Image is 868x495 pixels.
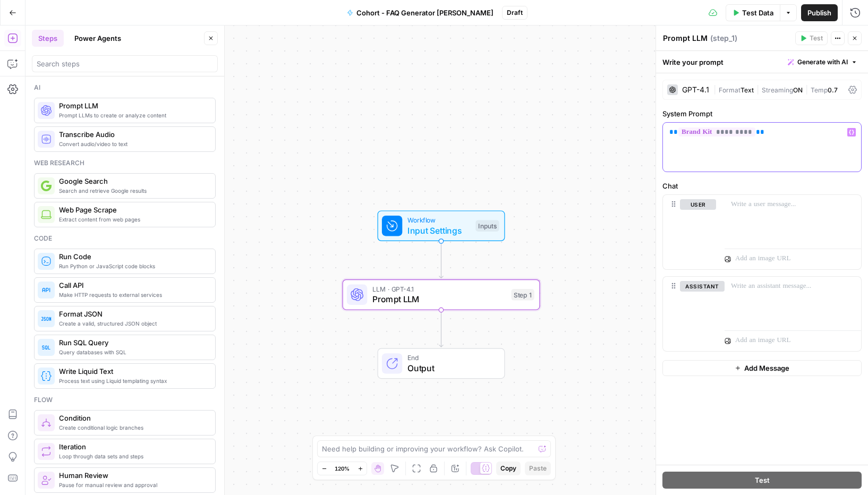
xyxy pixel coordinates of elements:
span: Test [755,475,770,485]
span: | [803,84,811,95]
span: Output [407,362,494,374]
span: 0.7 [828,86,838,94]
button: Test [662,472,862,489]
span: Extract content from web pages [59,215,207,224]
span: Cohort - FAQ Generator [PERSON_NAME] [356,7,493,18]
button: Publish [801,4,838,21]
span: Workflow [407,215,471,225]
span: Format [719,86,741,94]
button: Test Data [726,4,780,21]
span: Prompt LLMs to create or analyze content [59,111,207,120]
label: Chat [662,181,862,191]
span: ON [793,86,803,94]
span: Query databases with SQL [59,348,207,356]
div: Flow [34,395,216,405]
button: Cohort - FAQ Generator [PERSON_NAME] [341,4,500,21]
span: Format JSON [59,309,207,319]
span: Prompt LLM [372,293,506,305]
span: Call API [59,280,207,291]
button: assistant [680,281,725,292]
span: Input Settings [407,224,471,237]
span: Prompt LLM [59,100,207,111]
span: LLM · GPT-4.1 [372,284,506,294]
button: Generate with AI [784,55,862,69]
button: Steps [32,30,64,47]
button: Copy [496,462,521,475]
span: Convert audio/video to text [59,140,207,148]
button: Test [795,31,828,45]
div: LLM · GPT-4.1Prompt LLMStep 1 [343,279,540,310]
span: Human Review [59,470,207,481]
span: Run Code [59,251,207,262]
div: Code [34,234,216,243]
button: Add Message [662,360,862,376]
span: Write Liquid Text [59,366,207,377]
span: Streaming [762,86,793,94]
g: Edge from step_1 to end [439,310,443,347]
span: Process text using Liquid templating syntax [59,377,207,385]
span: Search and retrieve Google results [59,186,207,195]
span: 120% [335,464,350,473]
input: Search steps [37,58,213,69]
span: Transcribe Audio [59,129,207,140]
div: Web research [34,158,216,168]
span: Run SQL Query [59,337,207,348]
div: WorkflowInput SettingsInputs [343,210,540,241]
div: GPT-4.1 [682,86,709,93]
div: Inputs [475,220,499,232]
span: Create a valid, structured JSON object [59,319,207,328]
span: | [713,84,719,95]
span: Test Data [742,7,773,18]
textarea: Prompt LLM [663,33,708,44]
div: EndOutput [343,348,540,379]
span: Make HTTP requests to external services [59,291,207,299]
g: Edge from start to step_1 [439,241,443,278]
span: Copy [500,464,516,473]
span: Temp [811,86,828,94]
span: Condition [59,413,207,423]
span: End [407,353,494,363]
div: user [663,195,716,269]
span: Create conditional logic branches [59,423,207,432]
div: Step 1 [512,289,534,301]
span: Loop through data sets and steps [59,452,207,460]
span: Iteration [59,441,207,452]
span: Web Page Scrape [59,204,207,215]
span: Run Python or JavaScript code blocks [59,262,207,270]
span: Test [810,33,823,43]
span: Google Search [59,176,207,186]
div: assistant [663,277,716,351]
span: Publish [807,7,831,18]
div: Ai [34,83,216,92]
label: System Prompt [662,108,862,119]
span: Pause for manual review and approval [59,481,207,489]
span: | [754,84,762,95]
span: Generate with AI [797,57,848,67]
span: Paste [529,464,547,473]
span: Add Message [744,363,789,373]
span: Text [741,86,754,94]
button: Power Agents [68,30,127,47]
div: Write your prompt [656,51,868,73]
button: Paste [525,462,551,475]
button: user [680,199,716,210]
span: ( step_1 ) [710,33,737,44]
span: Draft [507,8,523,18]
